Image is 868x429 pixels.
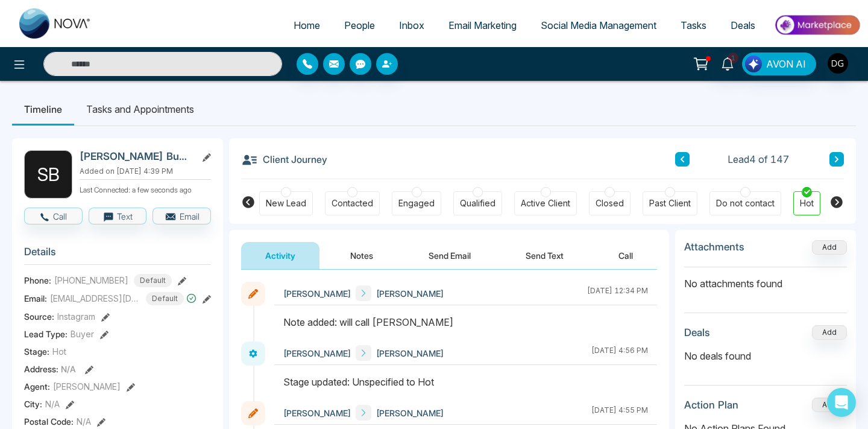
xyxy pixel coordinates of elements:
div: Open Intercom Messenger [827,388,856,417]
span: [PERSON_NAME] [283,347,351,360]
button: AVON AI [742,52,816,75]
span: Add [812,241,847,252]
span: [PERSON_NAME] [376,407,444,419]
h3: Details [24,246,211,264]
div: New Lead [266,197,306,209]
a: Email Marketing [436,14,529,37]
span: Deals [731,19,755,31]
button: Send Email [404,242,495,269]
span: Lead 4 of 147 [728,152,789,167]
p: Last Connected: a few seconds ago [80,182,211,195]
span: Default [146,292,184,305]
span: Lead Type: [24,328,68,340]
span: [PERSON_NAME] [283,287,351,300]
span: [PERSON_NAME] [53,380,121,393]
a: Tasks [668,14,719,37]
span: Address: [24,363,76,375]
span: Source: [24,310,54,323]
span: Buyer [71,328,94,340]
div: Do not contact [716,197,775,209]
div: Past Client [649,197,691,209]
div: [DATE] 4:55 PM [591,405,648,421]
span: [PERSON_NAME] [376,347,444,360]
img: User Avatar [828,53,848,74]
span: Postal Code : [24,415,74,428]
span: Phone: [24,274,51,287]
span: N/A [61,364,76,374]
span: Tasks [681,19,706,31]
div: Engaged [398,197,435,209]
span: People [344,19,375,31]
p: No deals found [684,349,847,363]
p: No attachments found [684,267,847,291]
a: Deals [719,14,767,37]
img: Nova CRM Logo [19,8,92,39]
span: 1 [728,52,738,63]
span: Agent: [24,380,50,393]
span: AVON AI [766,57,806,71]
a: People [332,14,387,37]
span: City : [24,398,42,410]
li: Timeline [12,93,74,126]
img: Lead Flow [745,56,762,72]
div: [DATE] 12:34 PM [587,285,648,301]
button: Send Text [502,242,588,269]
button: Call [24,208,83,224]
button: Add [812,325,847,340]
span: [PHONE_NUMBER] [54,274,128,287]
button: Add [812,398,847,412]
h3: Deals [684,326,710,338]
h2: [PERSON_NAME] Buyer [80,150,192,162]
button: Call [594,242,657,269]
div: Active Client [521,197,570,209]
span: [PERSON_NAME] [376,287,444,300]
span: Instagram [57,310,95,323]
span: [EMAIL_ADDRESS][DOMAIN_NAME] [50,292,140,305]
span: Inbox [399,19,424,31]
button: Email [153,208,211,224]
div: S B [24,150,72,199]
button: Notes [326,242,397,269]
span: Hot [52,345,66,358]
span: N/A [77,415,91,428]
div: Hot [800,197,814,209]
a: Inbox [387,14,436,37]
div: Closed [596,197,624,209]
span: Home [294,19,320,31]
div: [DATE] 4:56 PM [591,345,648,361]
a: Home [281,14,332,37]
button: Text [89,208,147,224]
li: Tasks and Appointments [74,93,206,126]
span: [PERSON_NAME] [283,407,351,419]
button: Activity [241,242,319,269]
h3: Attachments [684,241,744,253]
a: Social Media Management [529,14,668,37]
h3: Client Journey [241,150,327,168]
span: Email: [24,292,47,305]
span: Social Media Management [541,19,656,31]
span: Email Marketing [448,19,517,31]
span: N/A [45,398,60,410]
button: Add [812,240,847,255]
h3: Action Plan [684,399,738,411]
img: Market-place.gif [773,11,861,39]
span: Default [134,274,172,287]
div: Contacted [332,197,373,209]
span: Stage: [24,345,49,358]
a: 1 [713,52,742,74]
div: Qualified [460,197,495,209]
p: Added on [DATE] 4:39 PM [80,166,211,177]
